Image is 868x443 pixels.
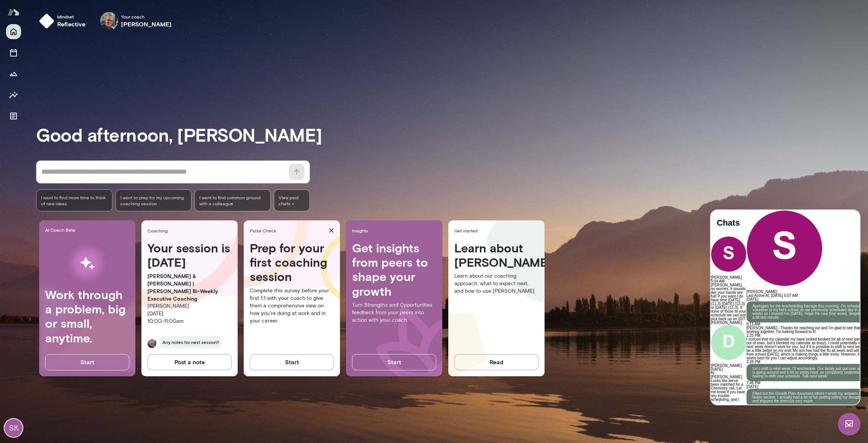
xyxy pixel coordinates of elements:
img: Mento [8,5,20,19]
div: I want to find common ground with a colleague [194,189,271,211]
span: Coaching [147,228,235,234]
span: Pulse Check [250,228,326,234]
button: Mindsetreflective [36,9,92,33]
button: Start [45,354,129,370]
div: I want to find more time to think of new ideas [36,189,112,211]
h4: Work through a problem, big or small, anytime. [45,287,129,345]
img: AI Workflows [54,240,121,287]
span: Any notes for next session? [159,336,222,348]
button: Growth Plan [6,66,21,81]
p: Complete this survey before your first 1:1 with your coach to give them a comprehensive view on h... [250,287,334,325]
span: 2:25 PM [36,123,50,127]
button: Insights [6,87,21,102]
p: [PERSON_NAME] [147,302,232,310]
div: I want to prep for my upcoming coaching session [115,189,192,211]
img: mindset [39,14,54,29]
span: Last Active At: [DATE] 5:07 AM [36,83,87,87]
p: Let's shift to next week, I'll reschedule. Our family just got over whatever-is-going-around and ... [42,157,166,168]
p: Turn Strengths and Opportunities feedback from your peers into action with your coach. [352,301,436,324]
h4: Your session is [DATE] [147,241,232,270]
span: 7:46 PM [36,171,50,175]
button: Home [6,24,21,39]
p: [PERSON_NAME] - Thanks for reaching out and I'm glad to see that we will be working together. I'm... [36,116,172,124]
button: Start [352,354,436,370]
span: I want to prep for my upcoming coaching session [120,194,187,206]
h6: [PERSON_NAME] [36,80,172,84]
span: 2:28 PM [36,150,50,154]
span: I want to find common ground with a colleague [199,194,266,206]
span: Get started [454,228,542,234]
button: Post a note [147,354,232,370]
img: Steve Oliver [100,12,118,30]
p: 10:00 - 11:00am [147,318,232,325]
span: 8:11 AM [36,112,50,116]
h4: Get insights from peers to shape your growth [352,241,436,299]
h4: Chats [6,8,30,18]
h6: reflective [57,20,86,29]
button: Sessions [6,45,21,60]
span: I want to find more time to think of new ideas [41,194,108,206]
p: I noticed that my calendar my have looked booked for all of next week (my wife is out of town, bu... [36,127,172,150]
span: [DATE] [36,174,47,179]
span: AI Coach Beta [45,227,132,233]
p: Learn about our coaching approach, what to expect next, and how to use [PERSON_NAME]. [454,272,539,295]
h4: Prep for your first coaching session [250,241,334,284]
p: [DATE] [147,310,232,318]
h4: Learn about [PERSON_NAME] [454,241,539,270]
span: Mindset [57,14,86,20]
p: [PERSON_NAME] & [PERSON_NAME] | [PERSON_NAME] Bi-Weekly Executive Coaching [147,272,232,302]
div: SK [5,419,23,437]
img: Steve [147,339,156,348]
button: Read [454,354,539,370]
p: Filled out the Growth Plan document where I wrote my answers in the Notes section. I actually had... [42,182,166,193]
button: Start [250,354,334,370]
h3: Good afternoon, [PERSON_NAME] [36,124,868,145]
h6: [PERSON_NAME] [121,20,172,29]
div: Steve OliverYour coach[PERSON_NAME] [95,9,177,33]
span: Your coach [121,14,172,20]
span: View past chats -> [274,189,310,211]
button: Documents [6,108,21,124]
p: Apologies for the rescheduling barrage this morning--I'm scheduled to volunteer at my kid's schoo... [42,94,166,109]
span: [DATE] [36,87,47,91]
span: Insights [352,228,439,234]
